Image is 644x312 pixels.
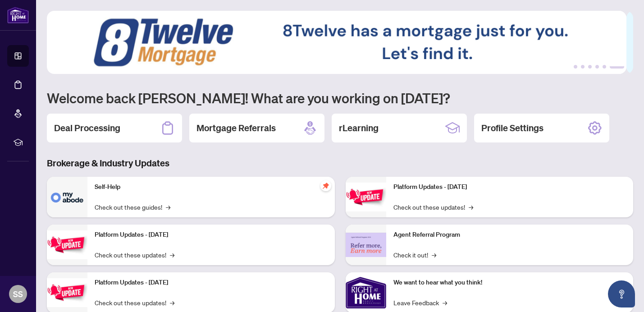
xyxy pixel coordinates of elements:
img: Self-Help [47,177,87,217]
span: → [166,202,170,212]
button: Open asap [608,280,635,307]
button: 6 [610,65,624,69]
span: → [469,202,473,212]
p: Platform Updates - [DATE] [95,278,328,288]
a: Check it out!→ [393,250,436,260]
button: 1 [574,65,577,69]
button: 3 [588,65,592,69]
img: Agent Referral Program [346,233,386,257]
h2: Profile Settings [481,122,544,134]
button: 2 [581,65,585,69]
h1: Welcome back [PERSON_NAME]! What are you working on [DATE]? [47,89,633,106]
p: We want to hear what you think! [393,278,626,288]
img: Platform Updates - June 23, 2025 [346,183,386,211]
a: Check out these updates!→ [393,202,473,212]
h3: Brokerage & Industry Updates [47,157,633,170]
button: 4 [595,65,599,69]
h2: rLearning [339,122,379,134]
a: Check out these updates!→ [95,250,174,260]
button: 5 [603,65,606,69]
h2: Mortgage Referrals [196,122,276,134]
span: → [443,298,447,307]
span: → [170,298,174,307]
h2: Deal Processing [54,122,120,134]
span: → [432,250,436,260]
span: SS [13,288,23,300]
p: Self-Help [95,182,328,192]
p: Platform Updates - [DATE] [95,230,328,240]
a: Leave Feedback→ [393,298,447,307]
span: → [170,250,174,260]
p: Agent Referral Program [393,230,626,240]
p: Platform Updates - [DATE] [393,182,626,192]
img: Platform Updates - September 16, 2025 [47,230,87,259]
span: pushpin [320,180,331,191]
img: logo [7,7,29,23]
img: Slide 5 [47,11,626,74]
a: Check out these updates!→ [95,298,174,307]
img: Platform Updates - July 21, 2025 [47,278,87,307]
a: Check out these guides!→ [95,202,170,212]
